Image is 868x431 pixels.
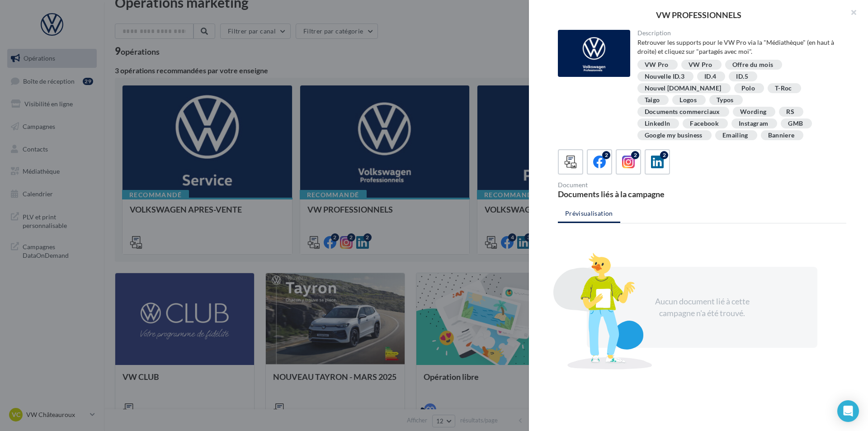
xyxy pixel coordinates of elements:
[660,151,668,159] div: 2
[717,97,734,104] div: Typos
[740,109,766,115] div: Wording
[690,120,719,127] div: Facebook
[732,62,774,68] div: Offre du mois
[637,30,840,36] div: Description
[768,132,795,139] div: Banniere
[637,38,840,56] div: Retrouver les supports pour le VW Pro via la "Médiathèque" (en haut à droite) et cliquez sur "par...
[602,151,610,159] div: 2
[645,120,670,127] div: Linkedln
[741,85,755,92] div: Polo
[645,73,685,80] div: Nouvelle ID.3
[558,190,698,198] div: Documents liés à la campagne
[558,182,698,188] div: Document
[775,85,792,92] div: T-Roc
[679,97,697,104] div: Logos
[645,132,703,139] div: Google my business
[543,11,854,19] div: VW PROFESSIONNELS
[837,400,859,422] div: Open Intercom Messenger
[788,120,803,127] div: GMB
[739,120,768,127] div: Instagram
[645,109,720,115] div: Documents commerciaux
[645,85,722,92] div: Nouvel [DOMAIN_NAME]
[631,151,639,159] div: 2
[786,109,794,115] div: RS
[645,62,669,68] div: VW Pro
[736,73,748,80] div: ID.5
[645,296,759,319] div: Aucun document lié à cette campagne n'a été trouvé.
[722,132,748,139] div: Emailing
[704,73,716,80] div: ID.4
[689,62,712,68] div: VW Pro
[645,97,660,104] div: Taigo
